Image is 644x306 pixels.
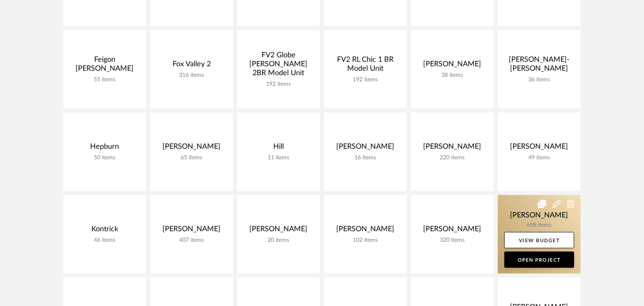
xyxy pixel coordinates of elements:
div: 20 items [244,237,313,244]
div: [PERSON_NAME] [417,142,487,154]
div: [PERSON_NAME] [331,142,400,154]
a: Open Project [504,252,574,268]
div: 192 items [244,81,313,88]
div: [PERSON_NAME] [504,142,574,154]
div: [PERSON_NAME] [244,225,313,237]
div: FV2 Globe [PERSON_NAME] 2BR Model Unit [244,51,313,81]
div: [PERSON_NAME] [331,225,400,237]
div: [PERSON_NAME] [157,225,227,237]
div: 49 items [504,154,574,161]
div: 65 items [157,154,227,161]
div: 192 items [331,76,400,83]
div: 407 items [157,237,227,244]
div: Kontrick [70,225,140,237]
div: [PERSON_NAME] [157,142,227,154]
div: 46 items [70,237,140,244]
div: [PERSON_NAME] [417,60,487,72]
div: 102 items [331,237,400,244]
div: 55 items [70,76,140,83]
div: Hepburn [70,142,140,154]
div: Hill [244,142,313,154]
div: 36 items [504,76,574,83]
div: FV2 RL Chic 1 BR Model Unit [331,55,400,76]
div: 316 items [157,72,227,79]
div: 320 items [417,237,487,244]
a: View Budget [504,232,574,248]
div: [PERSON_NAME]-[PERSON_NAME] [504,55,574,76]
div: 16 items [331,154,400,161]
div: [PERSON_NAME] [417,225,487,237]
div: 38 items [417,72,487,79]
div: Feigon [PERSON_NAME] [70,55,140,76]
div: 11 items [244,154,313,161]
div: 50 items [70,154,140,161]
div: 220 items [417,154,487,161]
div: Fox Valley 2 [157,60,227,72]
